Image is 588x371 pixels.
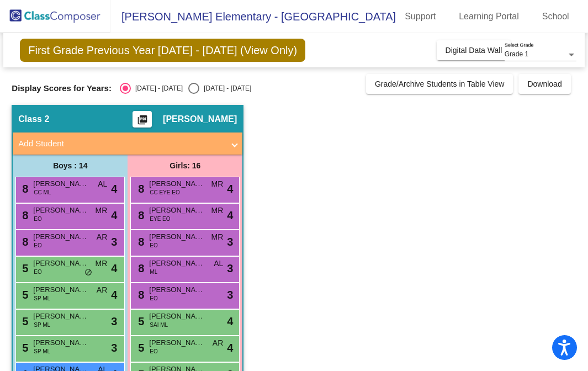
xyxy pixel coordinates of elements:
[149,284,204,295] span: [PERSON_NAME]
[366,74,513,94] button: Grade/Archive Students in Table View
[150,321,168,329] span: SAI ML
[227,287,233,303] span: 3
[227,260,233,277] span: 3
[20,39,305,62] span: First Grade Previous Year [DATE] - [DATE] (View Only)
[111,287,117,303] span: 4
[97,284,107,296] span: AR
[135,262,144,274] span: 8
[150,347,157,356] span: EO
[131,83,183,93] div: [DATE] - [DATE]
[163,114,237,125] span: [PERSON_NAME]
[227,340,233,356] span: 4
[120,83,251,94] mat-radio-group: Select an option
[518,74,570,94] button: Download
[33,284,88,295] span: [PERSON_NAME]
[19,262,28,274] span: 5
[84,268,92,277] span: do_not_disturb_alt
[135,315,144,327] span: 5
[375,79,505,88] span: Grade/Archive Students in Table View
[34,188,51,197] span: CC ML
[111,207,117,224] span: 4
[33,231,88,242] span: [PERSON_NAME]
[13,132,242,155] mat-expansion-panel-header: Add Student
[211,231,224,243] span: MR
[227,234,233,250] span: 3
[98,178,107,190] span: AL
[150,215,170,223] span: EYE EO
[149,337,204,348] span: [PERSON_NAME] [PERSON_NAME]
[136,114,149,130] mat-icon: picture_as_pdf
[227,207,233,224] span: 4
[527,79,561,88] span: Download
[150,268,157,276] span: ML
[149,258,204,269] span: [PERSON_NAME]
[33,258,88,269] span: [PERSON_NAME]
[33,337,88,348] span: [PERSON_NAME] Laguna
[135,209,144,221] span: 8
[111,313,117,330] span: 3
[149,311,204,322] span: [PERSON_NAME]
[34,321,50,329] span: SP ML
[150,188,179,197] span: CC EYE EO
[149,205,204,216] span: [PERSON_NAME]
[214,258,223,269] span: AL
[96,258,108,269] span: MR
[446,46,502,55] span: Digital Data Wall
[199,83,251,93] div: [DATE] - [DATE]
[227,181,233,197] span: 4
[128,155,242,177] div: Girls: 16
[33,205,88,216] span: [PERSON_NAME]
[135,342,144,354] span: 5
[533,8,578,25] a: School
[33,178,88,189] span: [PERSON_NAME] De [PERSON_NAME]
[19,183,28,195] span: 8
[135,236,144,248] span: 8
[19,315,28,327] span: 5
[135,183,144,195] span: 8
[135,289,144,301] span: 8
[96,205,108,216] span: MR
[19,209,28,221] span: 8
[111,340,117,356] span: 3
[110,8,396,25] span: [PERSON_NAME] Elementary - [GEOGRAPHIC_DATA]
[227,313,233,330] span: 4
[133,111,152,128] button: Print Students Details
[213,337,223,349] span: AR
[149,178,204,189] span: [PERSON_NAME]
[505,50,528,58] span: Grade 1
[19,236,28,248] span: 8
[34,241,41,250] span: EO
[396,8,444,25] a: Support
[149,231,204,242] span: [PERSON_NAME]
[18,137,224,150] mat-panel-title: Add Student
[111,181,117,197] span: 4
[111,260,117,277] span: 4
[19,342,28,354] span: 5
[13,155,128,177] div: Boys : 14
[34,347,50,356] span: SP ML
[150,241,157,250] span: EO
[97,231,107,243] span: AR
[150,294,157,303] span: EO
[34,294,50,303] span: SP ML
[437,40,511,60] button: Digital Data Wall
[33,311,88,322] span: [PERSON_NAME]
[18,114,49,125] span: Class 2
[450,8,528,25] a: Learning Portal
[211,205,224,216] span: MR
[34,268,41,276] span: EO
[211,178,224,190] span: MR
[12,83,112,93] span: Display Scores for Years:
[19,289,28,301] span: 5
[111,234,117,250] span: 3
[34,215,41,223] span: EO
